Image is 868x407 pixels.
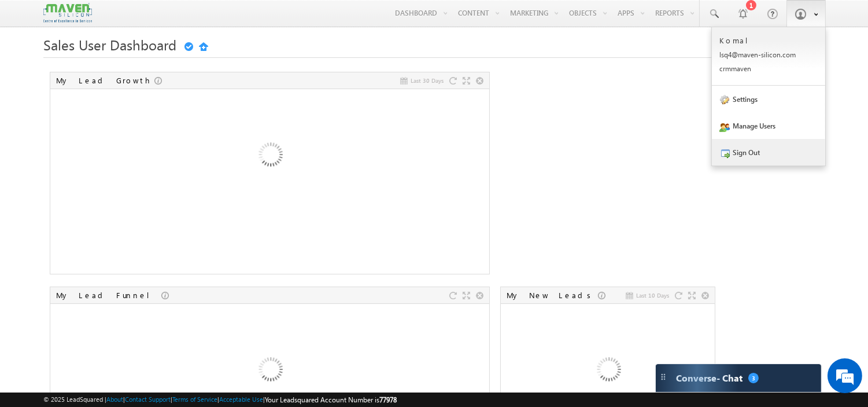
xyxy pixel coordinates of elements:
[659,372,668,382] img: carter-drag
[411,75,444,86] span: Last 30 Days
[43,3,92,23] img: Custom Logo
[379,395,397,404] span: 77978
[507,290,598,300] div: My New Leads
[712,112,825,139] a: Manage Users
[208,94,332,219] img: Loading...
[712,139,825,166] a: Sign Out
[56,75,154,86] div: My Lead Growth
[712,86,825,112] a: Settings
[636,290,669,300] span: Last 10 Days
[719,64,818,73] p: crmma ven
[125,395,171,403] a: Contact Support
[719,35,818,45] p: Komal
[265,395,397,404] span: Your Leadsquared Account Number is
[43,394,397,405] span: © 2025 LeadSquared | | | | |
[219,395,263,403] a: Acceptable Use
[712,27,825,86] a: Komal lsq4@maven-silicon.com crmmaven
[43,35,176,54] span: Sales User Dashboard
[56,290,161,300] div: My Lead Funnel
[719,50,818,59] p: lsq4@ maven -sili con.c om
[172,395,217,403] a: Terms of Service
[106,395,123,403] a: About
